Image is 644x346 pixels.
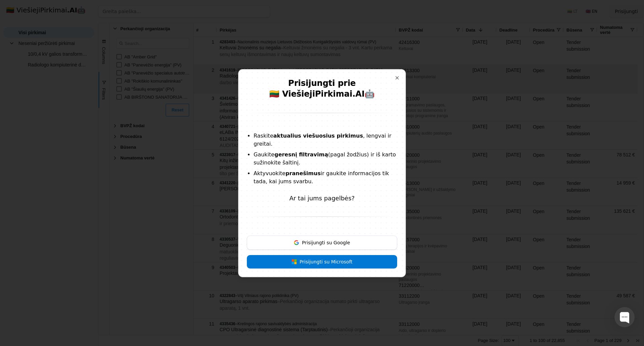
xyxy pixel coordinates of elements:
[274,151,328,158] strong: geresnį filtravimą
[247,255,397,268] button: Prisijungti su Microsoft
[273,133,363,139] strong: aktualius viešuosius pirkimus
[254,170,389,185] span: Aktyvuokite ir gaukite informacijos tik tada, kai jums svarbu.
[254,133,391,147] span: Raskite , lengvai ir greitai.
[254,151,396,166] span: Gaukite (pagal žodžius) ir iš karto sužinokite šaltinį.
[352,89,365,99] strong: .AI
[247,78,397,102] h2: Prisijungti prie 🇱🇹 ViešiejiPirkimai 🤖
[247,236,397,250] button: Prisijungti su Google
[247,194,397,203] p: Ar tai jums pagelbės?
[285,170,321,177] strong: pranešimus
